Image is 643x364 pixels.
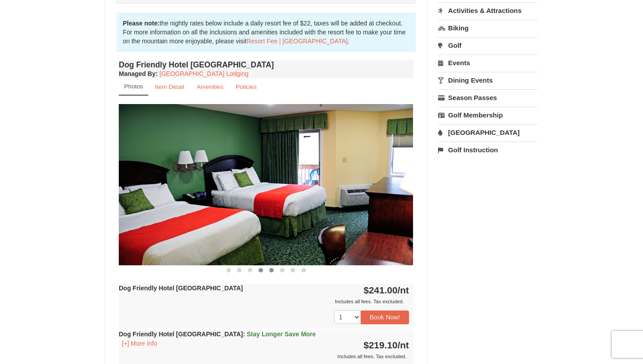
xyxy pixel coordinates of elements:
[438,2,538,19] a: Activities & Attractions
[119,70,158,77] strong: :
[438,37,538,54] a: Golf
[363,340,397,350] span: $219.10
[363,285,409,295] strong: $241.00
[230,78,263,96] a: Policies
[438,124,538,141] a: [GEOGRAPHIC_DATA]
[119,297,409,306] div: Includes all fees. Tax excluded.
[119,104,413,265] img: 18876286-41-233aa5f3.jpg
[119,285,243,292] strong: Dog Friendly Hotel [GEOGRAPHIC_DATA]
[159,70,248,77] a: [GEOGRAPHIC_DATA] Lodging
[438,142,538,158] a: Golf Instruction
[438,89,538,106] a: Season Passes
[397,285,409,295] span: /nt
[119,60,413,69] h4: Dog Friendly Hotel [GEOGRAPHIC_DATA]
[438,107,538,123] a: Golf Membership
[246,38,347,45] a: Resort Fee | [GEOGRAPHIC_DATA]
[123,20,159,27] strong: Please note:
[119,78,148,96] a: Photos
[117,13,416,52] div: the nightly rates below include a daily resort fee of $22, taxes will be added at checkout. For m...
[155,84,184,90] small: Item Detail
[124,83,143,90] small: Photos
[149,78,190,96] a: Item Detail
[191,78,229,96] a: Amenities
[119,70,155,77] span: Managed By
[247,331,316,338] span: Stay Longer Save More
[243,331,245,338] span: :
[119,339,160,348] button: [+] More Info
[361,310,409,324] button: Book Now!
[438,20,538,36] a: Biking
[397,340,409,350] span: /nt
[438,72,538,88] a: Dining Events
[119,352,409,361] div: Includes all fees. Tax excluded.
[236,84,257,90] small: Policies
[119,331,316,338] strong: Dog Friendly Hotel [GEOGRAPHIC_DATA]
[196,84,223,90] small: Amenities
[438,54,538,71] a: Events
